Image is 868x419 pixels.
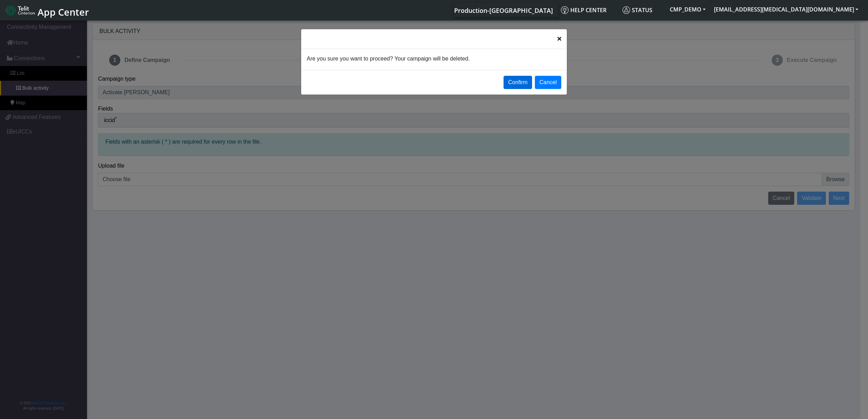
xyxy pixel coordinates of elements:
[622,6,630,14] img: status.svg
[6,5,35,16] img: logo-telit-cinterion-gw-new.png
[622,6,652,14] span: Status
[666,3,710,16] button: CMP_DEMO
[561,6,606,14] span: Help center
[535,76,561,89] button: Cancel
[710,3,862,16] button: [EMAIL_ADDRESS][MEDICAL_DATA][DOMAIN_NAME]
[302,55,566,63] div: Are you sure you want to proceed? Your campaign will be deleted.
[454,6,553,15] span: Production-[GEOGRAPHIC_DATA]
[561,6,569,14] img: knowledge.svg
[557,35,561,43] span: Close
[454,3,553,17] a: Your current platform instance
[504,76,532,89] button: Confirm
[38,6,89,18] span: App Center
